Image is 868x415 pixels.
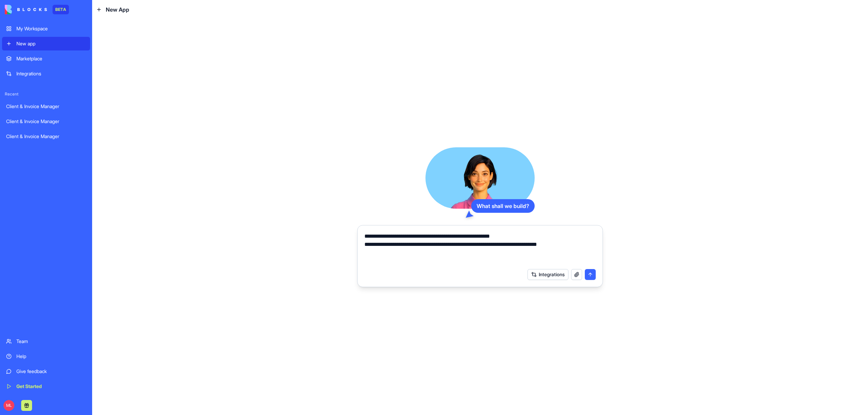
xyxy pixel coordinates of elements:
[16,40,86,47] div: New app
[2,67,90,80] a: Integrations
[16,55,86,62] div: Marketplace
[2,37,90,50] a: New app
[2,350,90,363] a: Help
[2,335,90,348] a: Team
[106,5,129,14] span: New App
[5,5,47,14] img: logo
[471,199,535,213] div: What shall we build?
[6,103,86,110] div: Client & Invoice Manager
[3,400,14,411] span: ML
[16,70,86,77] div: Integrations
[2,91,90,97] span: Recent
[5,5,69,14] a: BETA
[2,22,90,35] a: My Workspace
[16,368,86,375] div: Give feedback
[2,380,90,393] a: Get Started
[53,5,69,14] div: BETA
[6,118,86,125] div: Client & Invoice Manager
[6,133,86,140] div: Client & Invoice Manager
[2,130,90,143] a: Client & Invoice Manager
[2,52,90,65] a: Marketplace
[527,269,568,280] button: Integrations
[2,365,90,378] a: Give feedback
[2,115,90,128] a: Client & Invoice Manager
[16,25,86,32] div: My Workspace
[16,353,86,360] div: Help
[16,338,86,345] div: Team
[2,100,90,113] a: Client & Invoice Manager
[16,383,86,390] div: Get Started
